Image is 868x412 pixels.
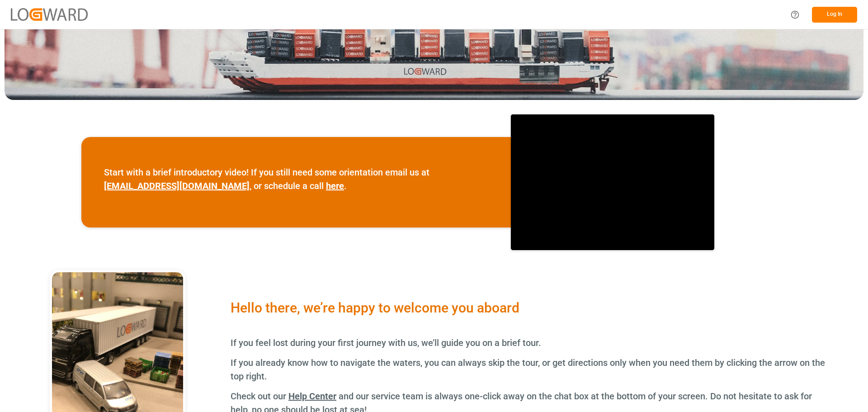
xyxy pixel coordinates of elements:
p: If you already know how to navigate the waters, you can always skip the tour, or get directions o... [231,356,827,383]
a: here [326,180,344,191]
button: Log In [812,7,857,23]
a: Help Center [288,391,336,402]
a: [EMAIL_ADDRESS][DOMAIN_NAME] [104,180,250,191]
iframe: video [511,114,714,250]
p: Start with a brief introductory video! If you still need some orientation email us at , or schedu... [104,166,488,193]
p: If you feel lost during your first journey with us, we’ll guide you on a brief tour. [231,336,827,350]
div: Hello there, we’re happy to welcome you aboard [231,298,827,318]
img: Logward_new_orange.png [11,8,88,20]
button: Help Center [785,5,805,25]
